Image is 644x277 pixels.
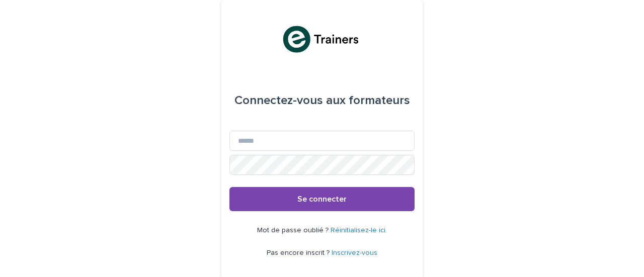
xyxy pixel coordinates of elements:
font: Mot de passe oublié ? [257,227,329,234]
font: Pas encore inscrit ? [267,249,330,256]
button: Se connecter [229,187,415,211]
font: formateurs [349,95,410,107]
font: Connectez-vous aux [234,95,346,107]
img: K0CqGN7SDeD6s4JG8KQk [280,24,363,54]
a: Réinitialisez-le ici. [331,227,387,234]
a: Inscrivez-vous [332,249,377,256]
font: Se connecter [297,195,347,203]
